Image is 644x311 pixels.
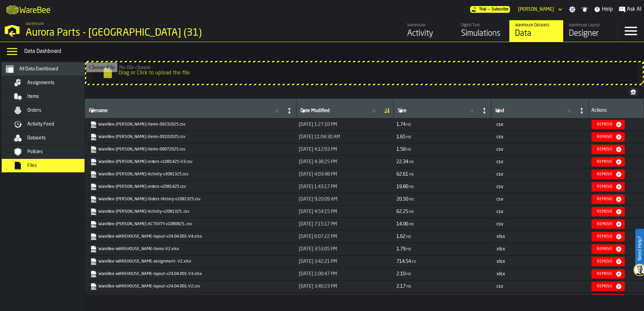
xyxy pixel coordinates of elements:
div: Data [515,28,558,39]
input: label [396,107,479,115]
span: csv [496,284,503,289]
span: WareBee-WAREHOUSE_NAME-layout-v24.04.001-V3.xlsx [89,269,292,279]
span: csv [496,209,503,214]
button: button-Remove [591,219,625,229]
li: menu Policies [2,145,96,159]
span: WareBee-Aurora Reno-orders-v1081425-V3.csv [89,157,292,167]
div: Activity [407,28,450,39]
span: WareBee-Aurora Reno-Activity-v3081325.csv [89,170,292,179]
button: button- [628,88,639,96]
span: [DATE] 1:43:17 PM [299,184,337,189]
span: WareBee-WAREHOUSE_NAME-assignment-v24.04.001-TEMPLATE.xlsx [89,294,292,304]
span: csv [496,122,503,127]
span: [DATE] 4:03:48 PM [299,172,337,177]
div: Remove [594,197,615,202]
span: xlsx [496,234,505,239]
button: button-Remove [591,145,625,154]
input: label [494,107,576,115]
span: Datasets [27,135,46,141]
label: button-toggle-Data Menu [3,45,22,58]
span: MB [409,198,414,202]
span: MB [409,210,414,214]
li: menu Orders [2,104,96,117]
input: label [299,107,381,115]
label: button-toggle-Settings [566,6,578,13]
div: Simulations [461,28,504,39]
span: WareBee-Aurora Reno-orders-v2081425.csv [89,182,292,192]
span: csv [496,135,503,139]
span: 22.34 [396,160,408,164]
span: MB [406,273,411,276]
span: xlsx [496,259,505,264]
span: csv [496,197,503,202]
span: [DATE] 9:20:09 AM [299,197,337,202]
span: csv [496,147,503,152]
span: 62.61 [396,172,408,177]
span: Warehouse [26,22,44,26]
div: Remove [594,247,615,251]
div: Designer [569,28,612,39]
div: Menu Subscription [470,6,510,13]
span: label [300,108,330,113]
span: [DATE] 4:38:25 PM [299,159,337,165]
span: 19.80 [396,184,408,189]
div: Remove [594,259,615,264]
span: Trial [479,7,486,12]
span: 1.62 [396,234,406,239]
li: menu Assignments [2,76,96,90]
span: 1.74 [396,122,406,127]
li: menu All Data Dashboard [2,62,96,76]
a: link-to-https://s3.eu-west-1.amazonaws.com/drive.app.warebee.com/aa2e4adb-2cd5-4688-aa4a-ec82bcf7... [90,233,289,240]
label: button-toggle-Help [591,5,616,13]
span: Help [602,5,613,13]
a: link-to-https://s3.eu-west-1.amazonaws.com/drive.app.warebee.com/aa2e4adb-2cd5-4688-aa4a-ec82bcf7... [90,283,289,290]
span: csv [496,172,503,177]
span: csv [496,184,503,189]
button: button-Remove [591,207,625,216]
div: Remove [594,184,615,189]
a: link-to-https://s3.eu-west-1.amazonaws.com/drive.app.warebee.com/aa2e4adb-2cd5-4688-aa4a-ec82bcf7... [90,171,289,178]
span: [DATE] 7:15:17 PM [299,221,337,227]
span: xlsx [496,272,505,276]
div: Remove [594,147,615,152]
a: link-to-https://s3.eu-west-1.amazonaws.com/drive.app.warebee.com/aa2e4adb-2cd5-4688-aa4a-ec82bcf7... [90,159,289,165]
div: Warehouse Layout [569,23,612,28]
span: 20.50 [396,197,408,202]
div: Remove [594,209,615,214]
span: Policies [27,149,43,154]
span: MB [409,185,414,189]
a: link-to-/wh/i/aa2e4adb-2cd5-4688-aa4a-ec82bcf75d46/pricing/ [470,6,510,13]
div: Remove [594,272,615,276]
span: [DATE] 11:04:30 AM [299,134,340,140]
span: Assignments [27,80,55,85]
button: button-Remove [591,195,625,204]
span: All Data Dashboard [19,66,58,72]
a: link-to-https://s3.eu-west-1.amazonaws.com/drive.app.warebee.com/aa2e4adb-2cd5-4688-aa4a-ec82bcf7... [90,208,289,215]
button: button-Remove [591,120,625,129]
label: Need Help? [636,230,643,267]
button: button-Remove [591,269,625,279]
div: Remove [594,135,615,139]
span: label [495,108,504,113]
span: KB [412,260,416,264]
button: button-Remove [591,170,625,179]
div: Remove [594,234,615,239]
div: Remove [594,284,615,289]
span: Subscribe [491,7,509,12]
span: WareBee-Aurora Reno-Orders History-v1081325.csv [89,195,292,204]
span: Files [27,163,37,168]
div: Remove [594,122,615,127]
div: DropdownMenuValue-Bob Lueken Lueken [515,5,563,13]
span: Activity Feed [27,122,54,127]
label: button-toggle-Notifications [579,6,591,13]
span: 2.17 [396,284,406,289]
span: [DATE] 4:54:15 PM [299,209,337,214]
a: link-to-/wh/i/aa2e4adb-2cd5-4688-aa4a-ec82bcf75d46/feed/ [401,20,455,42]
span: Orders [27,108,41,113]
span: MB [409,173,414,177]
span: [DATE] 4:12:03 PM [299,147,337,152]
span: [DATE] 1:27:10 PM [299,122,337,127]
input: Drag or Click to upload the file [86,62,643,84]
li: menu Files [2,159,96,173]
span: 62.25 [396,209,408,214]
